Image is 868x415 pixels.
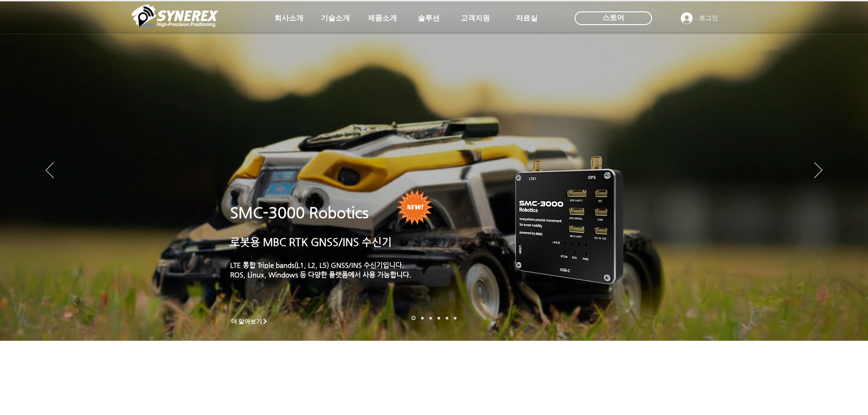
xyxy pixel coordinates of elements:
a: 솔루션 [406,9,452,27]
span: 회사소개 [274,14,303,23]
a: ROS, Linux, Windows 등 다양한 플랫폼에서 사용 가능합니다. [230,271,411,278]
div: 스토어 [575,11,652,25]
img: KakaoTalk_20241224_155801212.png [503,143,637,295]
span: 기술소개 [321,14,350,23]
span: 스토어 [602,13,624,23]
span: 솔루션 [418,14,440,23]
img: 씨너렉스_White_simbol_대지 1.png [132,2,218,30]
span: 고객지원 [461,14,490,23]
a: 정밀농업 [454,317,457,319]
a: 드론 8 - SMC 2000 [421,317,424,319]
a: 로봇용 MBC RTK GNSS/INS 수신기 [230,236,392,248]
a: LTE 통합 Triple bands(L1, L2, L5) GNSS/INS 수신기입니다. [230,261,404,269]
span: 더 알아보기 [231,318,262,326]
span: 제품소개 [368,14,397,23]
a: 더 알아보기 [227,316,272,327]
button: 로그인 [674,10,724,27]
a: 제품소개 [360,9,405,27]
a: 고객지원 [452,9,498,27]
a: 기술소개 [313,9,358,27]
a: 로봇- SMC 2000 [411,316,416,320]
a: 로봇 [446,317,448,319]
span: 자료실 [516,14,538,23]
a: 자료실 [504,9,550,27]
a: 측량 IoT [429,317,432,319]
button: 이전 [46,162,54,179]
a: 자율주행 [437,317,440,319]
span: 로그인 [696,14,721,23]
a: 회사소개 [266,9,312,27]
button: 다음 [814,162,822,179]
a: SMC-3000 Robotics [230,204,369,221]
nav: 슬라이드 [409,316,459,320]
